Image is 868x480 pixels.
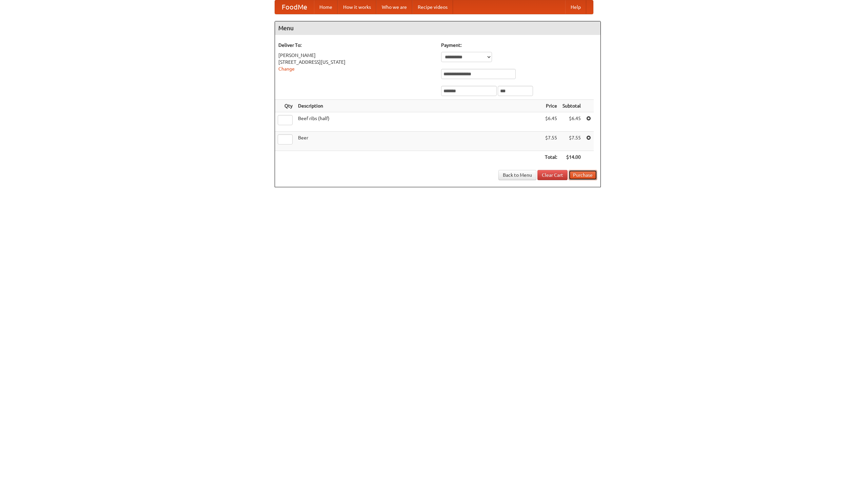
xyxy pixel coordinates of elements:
[542,100,560,112] th: Price
[537,170,568,180] a: Clear Cart
[278,59,434,65] div: [STREET_ADDRESS][US_STATE]
[314,0,338,14] a: Home
[275,100,295,112] th: Qty
[278,52,434,59] div: [PERSON_NAME]
[569,170,597,180] button: Purchase
[560,112,584,132] td: $6.45
[338,0,376,14] a: How it works
[565,0,586,14] a: Help
[441,42,597,49] h5: Payment:
[542,132,560,151] td: $7.55
[560,132,584,151] td: $7.55
[295,100,542,112] th: Description
[560,100,584,112] th: Subtotal
[412,0,453,14] a: Recipe videos
[278,66,295,72] a: Change
[498,170,536,180] a: Back to Menu
[295,112,542,132] td: Beef ribs (half)
[275,0,314,14] a: FoodMe
[542,112,560,132] td: $6.45
[275,21,600,35] h4: Menu
[542,151,560,164] th: Total:
[376,0,412,14] a: Who we are
[295,132,542,151] td: Beer
[560,151,584,164] th: $14.00
[278,42,434,49] h5: Deliver To:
